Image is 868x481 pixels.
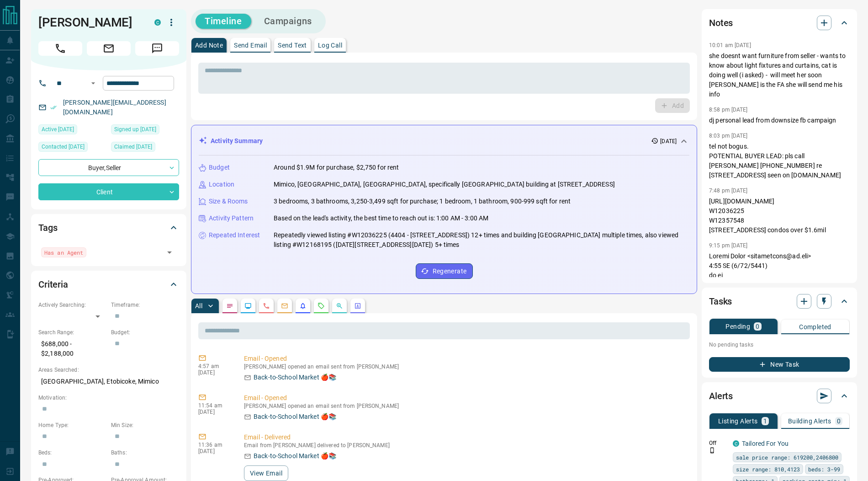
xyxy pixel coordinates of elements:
[660,137,677,145] p: [DATE]
[244,393,686,403] p: Email - Opened
[38,449,106,457] p: Beds:
[709,107,748,113] p: 8:58 pm [DATE]
[114,142,152,151] span: Claimed [DATE]
[318,302,325,310] svg: Requests
[38,301,106,309] p: Actively Searching:
[808,465,840,474] span: beds: 3-99
[42,125,74,134] span: Active [DATE]
[38,328,106,337] p: Search Range:
[88,78,99,89] button: Open
[198,402,230,409] p: 11:54 am
[195,42,223,48] p: Add Note
[709,133,748,139] p: 8:03 pm [DATE]
[709,290,850,312] div: Tasks
[274,197,571,206] p: 3 bedrooms, 3 bathrooms, 3,250-3,499 sqft for purchase; 1 bedroom, 1 bathroom, 900-999 sqft for rent
[38,394,179,402] p: Motivation:
[87,41,131,56] span: Email
[38,159,179,176] div: Buyer , Seller
[799,324,831,330] p: Completed
[198,369,230,376] p: [DATE]
[44,248,83,257] span: Has an Agent
[38,15,141,30] h1: [PERSON_NAME]
[209,214,254,223] p: Activity Pattern
[354,302,361,310] svg: Agent Actions
[709,357,850,372] button: New Task
[837,418,841,424] p: 0
[709,447,715,454] svg: Push Notification Only
[38,421,106,429] p: Home Type:
[111,301,179,309] p: Timeframe:
[163,246,176,259] button: Open
[38,183,179,200] div: Client
[742,440,789,447] a: Tailored For You
[114,125,156,134] span: Signed up [DATE]
[196,14,251,29] button: Timeline
[254,373,336,382] p: Back-to-School Market 🍎📚
[709,439,727,447] p: Off
[38,374,179,389] p: [GEOGRAPHIC_DATA], Etobicoke, Mimico
[50,104,57,111] svg: Email Verified
[718,418,758,424] p: Listing Alerts
[709,338,850,352] p: No pending tasks
[254,451,336,461] p: Back-to-School Market 🍎📚
[195,303,202,309] p: All
[244,465,288,481] button: View Email
[38,220,57,235] h2: Tags
[709,242,748,249] p: 9:15 pm [DATE]
[725,323,750,330] p: Pending
[199,133,689,150] div: Activity Summary[DATE]
[756,323,759,330] p: 0
[709,187,748,194] p: 7:48 pm [DATE]
[42,142,85,151] span: Contacted [DATE]
[709,12,850,34] div: Notes
[709,116,850,125] p: dj personal lead from downsize fb campaign
[244,302,252,310] svg: Lead Browsing Activity
[38,277,68,292] h2: Criteria
[244,354,686,363] p: Email - Opened
[209,197,248,206] p: Size & Rooms
[263,302,270,310] svg: Calls
[198,363,230,369] p: 4:57 am
[198,448,230,454] p: [DATE]
[788,418,831,424] p: Building Alerts
[763,418,767,424] p: 1
[38,217,179,239] div: Tags
[38,366,179,374] p: Areas Searched:
[274,180,615,189] p: Mimico, [GEOGRAPHIC_DATA], [GEOGRAPHIC_DATA], specifically [GEOGRAPHIC_DATA] building at [STREET_...
[198,409,230,415] p: [DATE]
[38,142,106,155] div: Sat Aug 16 2025
[38,124,106,137] div: Fri Sep 26 2025
[244,433,686,442] p: Email - Delivered
[209,230,260,240] p: Repeated Interest
[111,449,179,457] p: Baths:
[63,99,166,116] a: [PERSON_NAME][EMAIL_ADDRESS][DOMAIN_NAME]
[709,294,732,309] h2: Tasks
[154,19,161,26] div: condos.ca
[254,412,336,422] p: Back-to-School Market 🍎📚
[281,302,288,310] svg: Emails
[38,41,82,56] span: Call
[709,197,850,235] p: [URL][DOMAIN_NAME] W12036225 W12357548 [STREET_ADDRESS] condos over $1.6mil
[709,389,733,403] h2: Alerts
[244,403,686,409] p: [PERSON_NAME] opened an email sent from [PERSON_NAME]
[416,263,473,279] button: Regenerate
[234,42,267,48] p: Send Email
[318,42,342,48] p: Log Call
[135,41,179,56] span: Message
[209,180,234,189] p: Location
[111,328,179,337] p: Budget:
[709,142,850,180] p: tel not bogus. POTENTIAL BUYER LEAD: pls call [PERSON_NAME] [PHONE_NUMBER] re [STREET_ADDRESS] se...
[733,440,739,447] div: condos.ca
[709,385,850,407] div: Alerts
[111,124,179,137] div: Sat Aug 16 2025
[274,230,689,250] p: Repeatedly viewed listing #W12036225 (4404 - [STREET_ADDRESS]) 12+ times and building [GEOGRAPHIC...
[709,42,751,48] p: 10:01 am [DATE]
[211,136,263,146] p: Activity Summary
[709,16,733,30] h2: Notes
[336,302,343,310] svg: Opportunities
[244,442,686,449] p: Email from [PERSON_NAME] delivered to [PERSON_NAME]
[274,163,399,172] p: Around $1.9M for purchase, $2,750 for rent
[111,142,179,155] div: Tue Sep 16 2025
[736,465,800,474] span: size range: 810,4123
[209,163,230,172] p: Budget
